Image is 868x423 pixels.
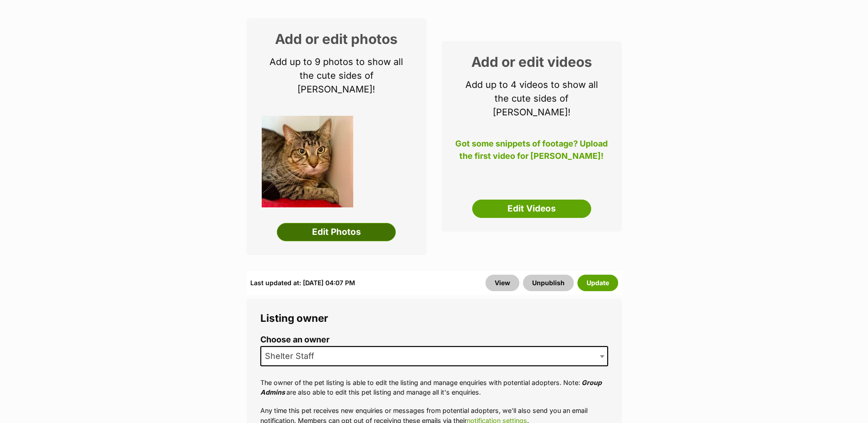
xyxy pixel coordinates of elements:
[577,275,618,291] button: Update
[455,78,608,119] p: Add up to 4 videos to show all the cute sides of [PERSON_NAME]!
[277,223,396,241] a: Edit Photos
[260,32,413,46] h2: Add or edit photos
[260,55,413,96] p: Add up to 9 photos to show all the cute sides of [PERSON_NAME]!
[523,275,574,291] button: Unpublish
[260,312,328,324] span: Listing owner
[250,275,355,291] div: Last updated at: [DATE] 04:07 PM
[260,335,608,345] label: Choose an owner
[485,275,519,291] a: View
[260,379,602,396] em: Group Admins
[260,378,608,397] p: The owner of the pet listing is able to edit the listing and manage enquiries with potential adop...
[260,346,608,366] span: Shelter Staff
[261,350,323,363] span: Shelter Staff
[455,137,608,168] p: Got some snippets of footage? Upload the first video for [PERSON_NAME]!
[472,200,591,218] a: Edit Videos
[455,55,608,69] h2: Add or edit videos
